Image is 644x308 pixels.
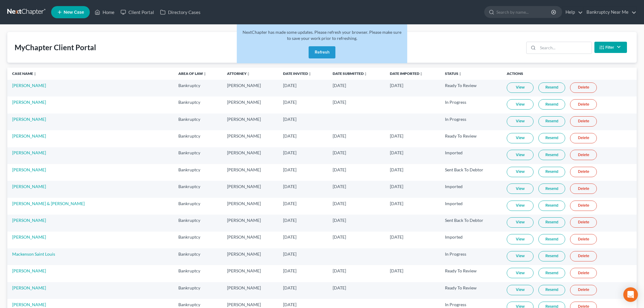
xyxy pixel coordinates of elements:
span: [DATE] [333,150,346,155]
a: Resend [538,167,565,177]
a: Delete [570,150,597,160]
a: [PERSON_NAME] [12,117,46,122]
td: [PERSON_NAME] [222,130,278,147]
a: Resend [538,268,565,278]
a: Resend [538,133,565,143]
input: Search by name... [496,6,552,18]
span: [DATE] [283,285,296,290]
a: Delete [570,133,597,143]
a: Resend [538,234,565,244]
a: Resend [538,99,565,110]
span: [DATE] [390,184,403,189]
span: [DATE] [283,83,296,88]
a: Home [92,7,117,18]
a: Delete [570,167,597,177]
span: [DATE] [333,268,346,273]
td: [PERSON_NAME] [222,147,278,164]
th: Actions [502,68,637,80]
a: Resend [538,217,565,228]
td: Bankruptcy [173,96,222,113]
td: Imported [440,232,502,248]
span: [DATE] [283,184,296,189]
td: Ready To Review [440,80,502,96]
a: Resend [538,150,565,160]
a: Attorneyunfold_more [227,71,250,76]
a: Date Submittedunfold_more [333,71,367,76]
i: unfold_more [364,72,367,76]
span: [DATE] [390,133,403,138]
a: Case Nameunfold_more [12,71,37,76]
i: unfold_more [247,72,250,76]
a: Resend [538,251,565,261]
span: NextChapter has made some updates. Please refresh your browser. Please make sure to save your wor... [243,30,401,41]
a: [PERSON_NAME] [12,234,46,240]
td: Ready To Review [440,130,502,147]
td: [PERSON_NAME] [222,198,278,215]
i: unfold_more [203,72,207,76]
a: [PERSON_NAME] [12,167,46,172]
td: [PERSON_NAME] [222,232,278,248]
button: Filter [594,42,627,53]
a: Delete [570,285,597,295]
a: View [507,201,534,211]
a: Resend [538,285,565,295]
a: [PERSON_NAME] [12,302,46,307]
a: View [507,234,534,244]
span: [DATE] [333,285,346,290]
span: [DATE] [283,150,296,155]
td: [PERSON_NAME] [222,215,278,231]
td: In Progress [440,114,502,130]
a: Resend [538,184,565,194]
td: Ready To Review [440,265,502,282]
span: [DATE] [283,117,296,122]
span: [DATE] [333,234,346,240]
span: [DATE] [390,83,403,88]
a: View [507,99,534,110]
a: View [507,184,534,194]
a: View [507,251,534,261]
td: Bankruptcy [173,164,222,181]
td: Bankruptcy [173,282,222,299]
a: [PERSON_NAME] [12,133,46,138]
td: Bankruptcy [173,265,222,282]
td: [PERSON_NAME] [222,282,278,299]
a: [PERSON_NAME] [12,268,46,273]
a: [PERSON_NAME] [12,218,46,223]
a: View [507,217,534,228]
td: Bankruptcy [173,147,222,164]
i: unfold_more [33,72,37,76]
a: Delete [570,268,597,278]
a: Resend [538,82,565,93]
a: Area of Lawunfold_more [178,71,207,76]
span: [DATE] [333,167,346,172]
td: Ready To Review [440,282,502,299]
div: MyChapter Client Portal [15,43,96,52]
span: [DATE] [283,201,296,206]
i: unfold_more [458,72,462,76]
i: unfold_more [308,72,312,76]
a: Delete [570,217,597,228]
span: [DATE] [283,234,296,240]
td: In Progress [440,248,502,265]
span: [DATE] [283,133,296,138]
td: Sent Back To Debtor [440,164,502,181]
span: [DATE] [390,268,403,273]
span: [DATE] [333,218,346,223]
a: Delete [570,201,597,211]
td: Imported [440,198,502,215]
span: [DATE] [283,100,296,105]
span: [DATE] [390,201,403,206]
a: Delete [570,234,597,244]
a: Delete [570,82,597,93]
span: [DATE] [333,100,346,105]
td: [PERSON_NAME] [222,80,278,96]
a: View [507,116,534,127]
td: [PERSON_NAME] [222,265,278,282]
span: [DATE] [333,133,346,138]
span: [DATE] [390,167,403,172]
td: Bankruptcy [173,114,222,130]
span: New Case [64,10,84,15]
a: View [507,167,534,177]
td: Bankruptcy [173,80,222,96]
td: Bankruptcy [173,248,222,265]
